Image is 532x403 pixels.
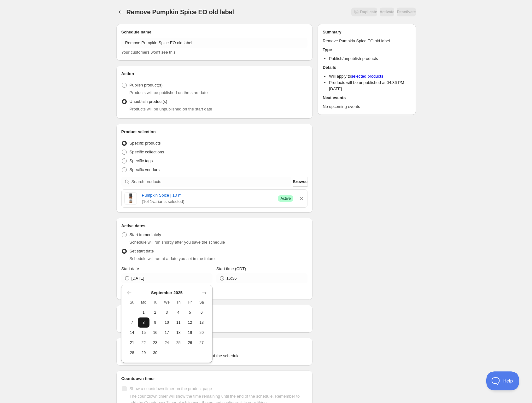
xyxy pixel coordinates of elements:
h2: Type [323,47,411,53]
span: Start immediately [130,232,161,237]
span: Schedule will run at a date you set in the future [130,256,215,261]
button: Sunday September 28 2025 [126,348,138,358]
li: Publish/unpublish products [329,56,411,62]
span: 4 [175,310,182,315]
input: Search products [132,177,292,187]
span: ( 1 of 1 variants selected) [142,199,273,205]
span: 23 [152,340,159,345]
span: Specific tags [130,158,153,163]
span: Products will be unpublished on the start date [130,107,212,111]
span: 25 [175,340,182,345]
span: Products will be published on the start date [130,90,208,95]
h2: Repeating [121,310,308,316]
button: Saturday September 20 2025 [196,328,208,338]
span: 27 [198,340,205,345]
button: Thursday September 25 2025 [172,338,184,348]
a: Pumpkin Spice | 10 ml [142,192,273,199]
button: Friday September 5 2025 [184,307,196,317]
button: Sunday September 14 2025 [126,328,138,338]
button: Thursday September 18 2025 [172,328,184,338]
span: Unpublish product(s) [130,99,167,104]
button: Monday September 29 2025 [138,348,149,358]
iframe: Toggle Customer Support [486,371,519,390]
button: Monday September 8 2025 [138,317,149,328]
span: Schedule will run shortly after you save the schedule [130,240,225,245]
span: 19 [187,330,193,335]
span: 28 [129,350,135,355]
span: Su [129,300,135,305]
h2: Schedule name [121,29,308,35]
button: Tuesday September 2 2025 [149,307,161,317]
button: Sunday September 21 2025 [126,338,138,348]
th: Saturday [196,297,208,307]
th: Sunday [126,297,138,307]
th: Thursday [172,297,184,307]
button: Show next month, October 2025 [200,288,209,297]
h2: Details [323,64,411,71]
span: 26 [187,340,193,345]
th: Monday [138,297,149,307]
h2: Next events [323,95,411,101]
h2: Countdown timer [121,376,308,382]
p: Remove Pumpkin Spice EO old label [323,38,411,44]
span: Remove Pumpkin Spice EO old label [126,9,234,15]
button: Saturday September 27 2025 [196,338,208,348]
h2: Active dates [121,223,308,229]
li: Will apply to [329,73,411,80]
span: Show a countdown timer on the product page [130,386,212,391]
span: 11 [175,320,182,325]
h2: Product selection [121,129,308,135]
button: Schedules [116,8,125,16]
span: Publish product(s) [130,83,163,87]
span: Mo [140,300,147,305]
span: Start time (CDT) [216,266,246,271]
span: 3 [164,310,170,315]
span: 21 [129,340,135,345]
span: Th [175,300,182,305]
span: 7 [129,320,135,325]
span: 17 [164,330,170,335]
span: Specific products [130,141,161,145]
span: Specific collections [130,150,164,154]
span: 24 [164,340,170,345]
button: Wednesday September 3 2025 [161,307,173,317]
button: Tuesday September 9 2025 [149,317,161,328]
span: 30 [152,350,159,355]
span: Active [280,196,291,201]
button: Thursday September 11 2025 [172,317,184,328]
span: Tu [152,300,159,305]
button: Saturday September 6 2025 [196,307,208,317]
button: Sunday September 7 2025 [126,317,138,328]
button: Wednesday September 24 2025 [161,338,173,348]
th: Tuesday [149,297,161,307]
p: No upcoming events [323,104,411,110]
button: Friday September 12 2025 [184,317,196,328]
button: Tuesday September 23 2025 [149,338,161,348]
span: 12 [187,320,193,325]
button: Monday September 1 2025 [138,307,149,317]
span: 20 [198,330,205,335]
span: 22 [140,340,147,345]
span: Sa [198,300,205,305]
span: Specific vendors [130,167,160,172]
span: Browse [293,179,307,185]
button: Monday September 22 2025 [138,338,149,348]
button: Tuesday September 16 2025 [149,328,161,338]
span: 2 [152,310,159,315]
a: selected products [351,74,383,79]
button: Browse [293,177,307,187]
span: 29 [140,350,147,355]
span: Set start date [130,249,154,253]
span: 14 [129,330,135,335]
th: Wednesday [161,297,173,307]
h2: Tags [121,343,308,349]
span: 9 [152,320,159,325]
span: 15 [140,330,147,335]
button: Friday September 26 2025 [184,338,196,348]
li: Products will be unpublished at 04:36 PM [DATE] [329,80,411,92]
span: 5 [187,310,193,315]
button: Wednesday September 10 2025 [161,317,173,328]
span: 16 [152,330,159,335]
h2: Action [121,71,308,77]
span: 8 [140,320,147,325]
